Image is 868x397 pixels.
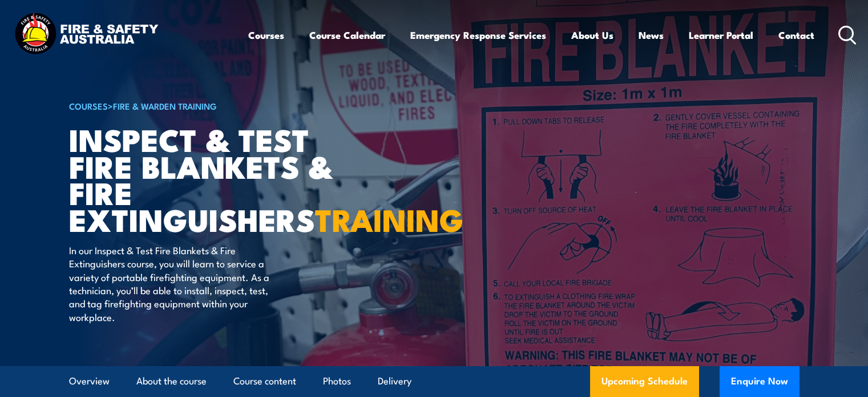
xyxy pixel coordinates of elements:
[315,195,463,242] strong: TRAINING
[378,366,411,396] a: Delivery
[309,20,385,50] a: Course Calendar
[720,366,800,397] button: Enquire Now
[136,366,207,396] a: About the course
[69,99,351,113] h6: >
[571,20,613,50] a: About Us
[113,99,217,112] a: Fire & Warden Training
[233,366,296,396] a: Course content
[248,20,284,50] a: Courses
[778,20,814,50] a: Contact
[590,366,699,397] a: Upcoming Schedule
[69,126,351,232] h1: Inspect & Test Fire Blankets & Fire Extinguishers
[69,243,277,323] p: In our Inspect & Test Fire Blankets & Fire Extinguishers course, you will learn to service a vari...
[69,366,110,396] a: Overview
[639,20,664,50] a: News
[410,20,546,50] a: Emergency Response Services
[69,99,108,112] a: COURSES
[323,366,351,396] a: Photos
[689,20,753,50] a: Learner Portal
